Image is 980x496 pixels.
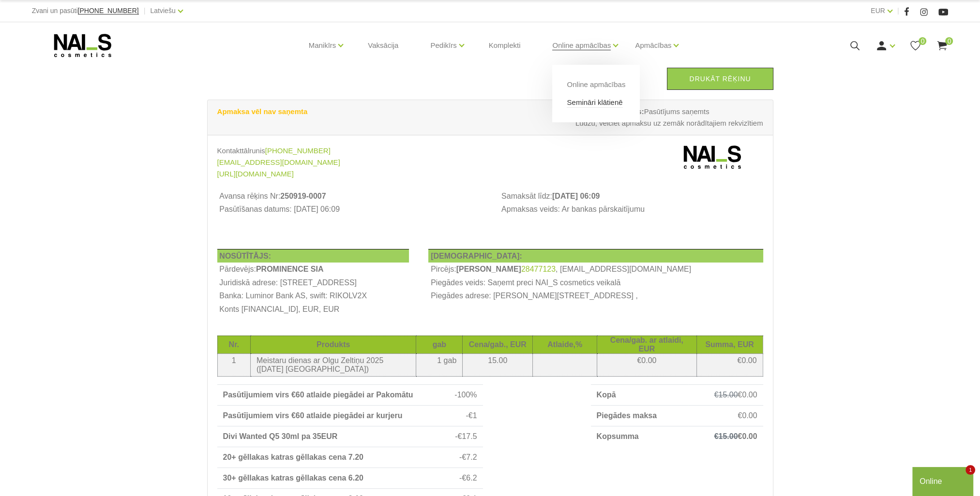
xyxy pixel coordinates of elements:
th: Cena/gab., EUR [463,336,533,353]
s: 15.00 [718,432,738,440]
strong: Kopsumma [597,432,639,440]
strong: Pasūtījumiem virs €60 atlaide piegādei ar Pakomātu [223,391,413,399]
td: €0.00 [696,353,763,376]
span: -100% [454,391,477,399]
strong: 20+ gēllakas katras gēllakas cena 7.20 [223,453,363,461]
a: 28477123 [521,265,556,274]
td: Pircējs: , [EMAIL_ADDRESS][DOMAIN_NAME] [428,263,763,276]
span: € [738,391,742,399]
s: € [714,391,719,399]
th: [DEMOGRAPHIC_DATA]: [428,249,763,263]
span: 0.00 [742,411,757,420]
th: Produkts [250,336,416,353]
span: -€17.5 [455,432,477,440]
a: [PHONE_NUMBER] [78,7,139,15]
th: Banka: Luminor Bank AS, swift: RIKOLV2X [217,290,409,303]
td: Piegādes adrese: [PERSON_NAME][STREET_ADDRESS] , [428,290,763,303]
span: -€6.2 [459,474,477,482]
span: € [738,432,742,440]
strong: Pasūtījumiem virs €60 atlaide piegādei ar kurjeru [223,411,403,420]
a: 0 [936,40,948,52]
a: Latviešu [151,5,176,16]
s: 15.00 [718,391,738,399]
strong: Kopā [597,391,616,399]
div: Zvani un pasūti [32,5,139,17]
span: 0 [945,37,953,45]
th: NOSŪTĪTĀJS: [217,249,409,263]
span: 0.00 [742,391,757,399]
td: 15.00 [463,353,533,376]
strong: Apmaksa vēl nav saņemta [217,107,308,116]
td: Meistaru dienas ar Olgu Zeltiņu 2025 ([DATE] [GEOGRAPHIC_DATA]) [250,353,416,376]
th: Summa, EUR [696,336,763,353]
div: Kontakttālrunis [217,145,483,157]
td: 1 [217,353,250,376]
span: 0.00 [742,432,757,440]
span: -€7.2 [459,453,477,461]
span: | [897,5,899,17]
a: Manikīrs [309,26,336,65]
iframe: chat widget [912,465,975,496]
a: EUR [871,5,885,16]
td: Piegādes veids: Saņemt preci NAI_S cosmetics veikalā [428,276,763,290]
a: [EMAIL_ADDRESS][DOMAIN_NAME] [217,157,340,168]
th: Nr. [217,336,250,353]
td: Pārdevējs: [217,263,409,276]
a: Pedikīrs [430,26,456,65]
a: Apmācības [635,26,671,65]
b: [DATE] 06:09 [552,192,600,200]
b: [PERSON_NAME] [456,265,521,273]
s: € [714,432,719,440]
a: [URL][DOMAIN_NAME] [217,168,294,180]
td: 1 gab [416,353,463,376]
td: Pasūtīšanas datums: [DATE] 06:09 [217,203,480,217]
th: Juridiskā adrese: [STREET_ADDRESS] [217,276,409,290]
th: Cena/gab. ar atlaidi, EUR [597,336,696,353]
td: Avansa rēķins izdrukāts: [DATE] 06:09:33 [217,216,480,230]
td: €0.00 [597,353,696,376]
td: Apmaksas veids: Ar bankas pārskaitījumu [499,203,763,217]
strong: Divi Wanted Q5 30ml pa 35EUR [223,432,338,440]
span: € [738,411,742,420]
strong: Piegādes maksa [597,411,657,420]
a: Semināri klātienē [567,97,622,108]
span: | [144,5,146,17]
span: -€1 [466,411,477,420]
a: Vaksācija [360,22,406,69]
strong: 30+ gēllakas katras gēllakas cena 6.20 [223,474,363,482]
a: Komplekti [481,22,528,69]
b: 250919-0007 [280,192,326,200]
a: Online apmācības [552,26,611,65]
th: Atlaide,% [533,336,597,353]
a: [PHONE_NUMBER] [265,145,331,157]
a: Online apmācības [567,79,625,90]
a: Drukāt rēķinu [667,68,773,90]
b: PROMINENCE SIA [256,265,324,273]
th: gab [416,336,463,353]
span: Pasūtījums saņemts Lūdzu, veiciet apmaksu uz zemāk norādītajiem rekvizītiem [575,106,763,129]
th: Konts [FINANCIAL_ID], EUR, EUR [217,303,409,316]
span: 0 [919,37,926,45]
a: 0 [909,40,921,52]
th: Avansa rēķins Nr: [217,190,480,203]
th: Samaksāt līdz: [499,190,763,203]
